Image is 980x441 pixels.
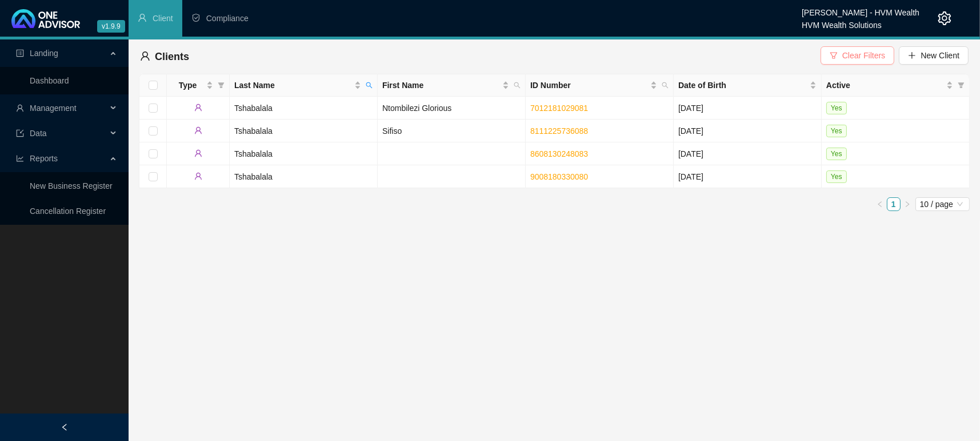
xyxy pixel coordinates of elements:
span: Yes [826,170,847,183]
span: Yes [826,125,847,137]
span: 10 / page [920,198,965,210]
span: Reports [30,154,58,163]
td: Tshabalala [230,142,378,165]
a: 1 [887,198,900,210]
span: user [194,126,202,134]
span: Clear Filters [842,49,885,62]
td: Tshabalala [230,97,378,120]
span: Date of Birth [678,79,807,92]
img: 2df55531c6924b55f21c4cf5d4484680-logo-light.svg [11,9,80,28]
span: Last Name [234,79,352,92]
td: Ntombilezi Glorious [378,97,526,120]
span: Yes [826,102,847,114]
span: user [16,104,24,112]
span: user [194,149,202,157]
span: search [514,82,521,89]
span: safety [191,13,201,22]
div: HVM Wealth Solutions [802,15,919,28]
li: 1 [887,197,901,211]
td: [DATE] [674,165,822,188]
span: filter [958,82,965,89]
span: Management [30,104,77,113]
span: Landing [30,49,58,58]
button: Clear Filters [821,46,894,65]
span: First Name [382,79,500,92]
td: Tshabalala [230,120,378,142]
th: ID Number [526,74,674,97]
span: plus [908,51,916,59]
span: left [61,423,69,431]
td: Tshabalala [230,165,378,188]
span: Clients [155,51,189,62]
span: search [363,77,375,94]
span: Yes [826,148,847,160]
span: user [194,172,202,180]
span: right [904,201,911,208]
a: New Business Register [30,181,113,190]
span: user [140,51,150,61]
td: [DATE] [674,120,822,142]
span: left [877,201,883,208]
span: Type [171,79,204,92]
span: search [511,77,523,94]
a: 8111225736088 [530,126,588,136]
a: 8608130248083 [530,149,588,158]
td: [DATE] [674,97,822,120]
span: Client [153,14,173,23]
span: Active [826,79,944,92]
span: setting [938,11,951,25]
span: New Client [921,49,959,62]
span: profile [16,49,24,57]
span: search [366,82,373,89]
button: right [901,197,914,211]
span: ID Number [530,79,648,92]
span: line-chart [16,154,24,162]
a: 9008180330080 [530,172,588,181]
button: New Client [899,46,969,65]
span: user [138,13,147,22]
span: import [16,129,24,137]
span: filter [218,82,225,89]
span: v1.9.9 [97,20,125,33]
li: Next Page [901,197,914,211]
th: Type [167,74,230,97]
span: Data [30,129,47,138]
th: Date of Birth [674,74,822,97]
span: Compliance [206,14,249,23]
span: filter [215,77,227,94]
span: filter [955,77,967,94]
li: Previous Page [873,197,887,211]
div: [PERSON_NAME] - HVM Wealth [802,3,919,15]
a: Dashboard [30,76,69,85]
td: [DATE] [674,142,822,165]
th: Last Name [230,74,378,97]
a: Cancellation Register [30,206,106,216]
span: search [662,82,669,89]
th: Active [822,74,970,97]
span: search [659,77,671,94]
th: First Name [378,74,526,97]
button: left [873,197,887,211]
span: filter [830,51,838,59]
td: Sifiso [378,120,526,142]
div: Page Size [915,197,970,211]
span: user [194,104,202,112]
a: 7012181029081 [530,104,588,113]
